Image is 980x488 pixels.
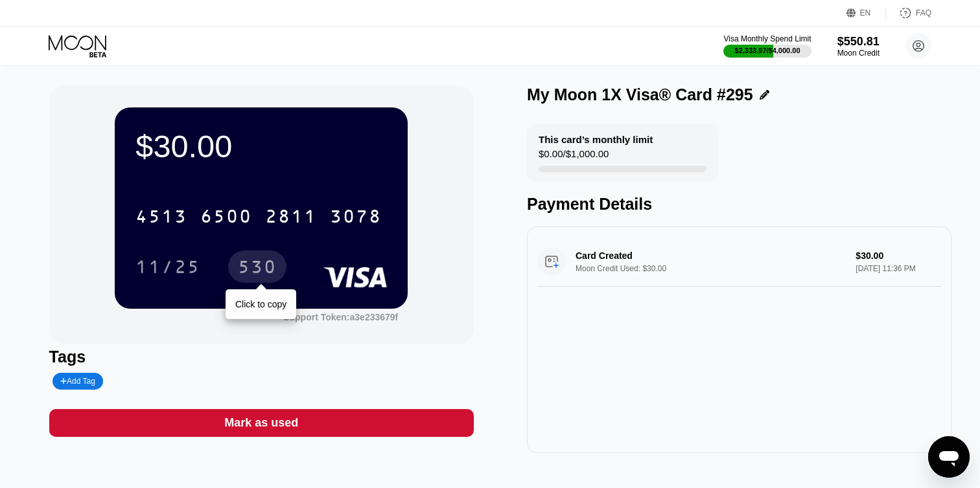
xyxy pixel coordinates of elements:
[837,49,880,58] div: Moon Credit
[886,6,931,19] div: FAQ
[735,47,800,54] div: $2,333.97 / $4,000.00
[49,409,474,437] div: Mark as used
[228,250,286,283] div: 530
[238,258,277,279] div: 530
[837,35,880,58] div: $550.81Moon Credit
[527,85,753,104] div: My Moon 1X Visa® Card #295
[128,200,390,232] div: 4513650028113078
[200,208,252,228] div: 6500
[846,6,886,19] div: EN
[126,250,210,283] div: 11/25
[539,148,609,166] div: $0.00 / $1,000.00
[224,416,298,430] div: Mark as used
[723,34,811,58] div: Visa Monthly Spend Limit$2,333.97/$4,000.00
[60,377,95,386] div: Add Tag
[539,134,653,145] div: This card’s monthly limit
[265,208,317,228] div: 2811
[837,35,880,49] div: $550.81
[135,208,187,228] div: 4513
[52,373,103,390] div: Add Tag
[235,299,286,309] div: Click to copy
[860,8,871,17] div: EN
[283,312,398,322] div: Support Token: a3e233679f
[928,436,970,478] iframe: Кнопка, открывающая окно обмена сообщениями; идет разговор
[916,8,931,17] div: FAQ
[527,195,951,214] div: Payment Details
[723,34,811,43] div: Visa Monthly Spend Limit
[330,208,382,228] div: 3078
[135,258,200,279] div: 11/25
[49,348,474,366] div: Tags
[283,312,398,322] div: Support Token:a3e233679f
[135,128,387,164] div: $30.00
